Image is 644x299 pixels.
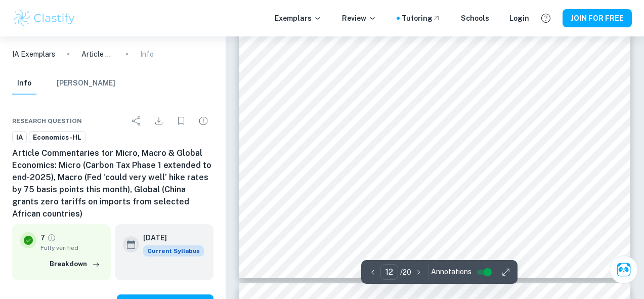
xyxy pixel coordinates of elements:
[12,116,82,125] span: Research question
[171,111,191,131] div: Bookmark
[81,49,114,60] p: Article Commentaries for Micro, Macro & Global Economics: Micro (Carbon Tax Phase 1 extended to e...
[12,8,76,28] img: Clastify logo
[12,49,55,60] a: IA Exemplars
[400,267,411,278] p: / 20
[40,232,45,243] p: 7
[402,13,441,24] a: Tutoring
[193,111,213,131] div: Report issue
[12,72,36,95] button: Info
[149,111,169,131] div: Download
[40,243,103,252] span: Fully verified
[126,111,147,131] div: Share
[47,257,103,272] button: Breakdown
[140,49,154,60] p: Info
[342,13,376,24] p: Review
[275,13,322,24] p: Exemplars
[537,10,554,27] button: Help and Feedback
[509,13,529,24] a: Login
[143,245,204,257] span: Current Syllabus
[563,9,632,27] button: JOIN FOR FREE
[47,233,56,242] a: Grade fully verified
[29,131,85,144] a: Economics-HL
[610,255,638,284] button: Ask Clai
[29,133,85,143] span: Economics-HL
[57,72,115,95] button: [PERSON_NAME]
[431,267,471,277] span: Annotations
[143,245,204,257] div: This exemplar is based on the current syllabus. Feel free to refer to it for inspiration/ideas wh...
[143,232,196,243] h6: [DATE]
[13,133,26,143] span: IA
[12,131,27,144] a: IA
[12,147,213,220] h6: Article Commentaries for Micro, Macro & Global Economics: Micro (Carbon Tax Phase 1 extended to e...
[461,13,489,24] a: Schools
